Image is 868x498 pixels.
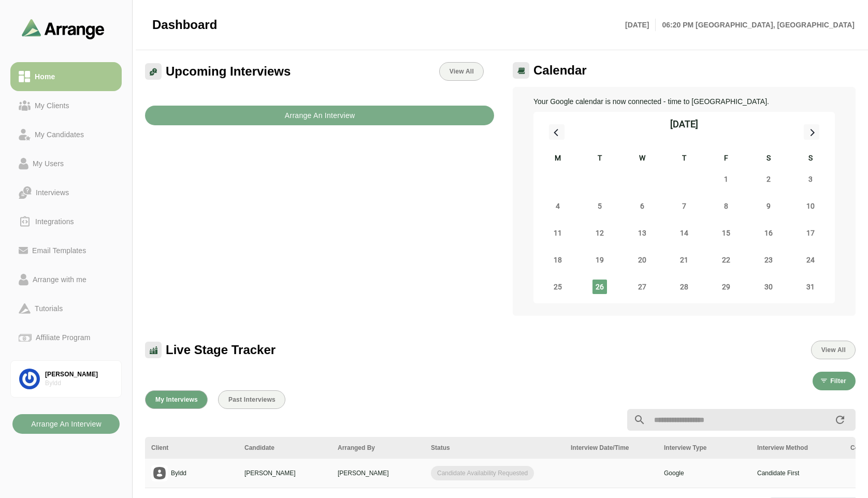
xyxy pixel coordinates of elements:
a: [PERSON_NAME]Byldd [10,360,122,398]
div: M [537,152,578,166]
b: Arrange An Interview [284,106,355,125]
p: Candidate First [757,468,838,478]
div: Client [151,443,232,452]
div: [DATE] [670,117,698,131]
div: Email Templates [28,244,90,257]
span: Thursday 7 August 2025 [677,199,691,213]
span: Upcoming Interviews [166,64,291,79]
p: [PERSON_NAME] [244,468,325,478]
span: View All [821,346,846,354]
span: Tuesday 5 August 2025 [592,199,607,213]
span: Friday 22 August 2025 [719,253,733,267]
span: Sunday 3 August 2025 [803,172,818,186]
span: Wednesday 20 August 2025 [635,253,649,267]
div: Interview Type [664,443,745,452]
span: View All [449,68,474,75]
span: Thursday 14 August 2025 [677,226,691,240]
span: Friday 8 August 2025 [719,199,733,213]
button: Past Interviews [218,390,285,409]
div: F [705,152,747,166]
div: Arranged By [338,443,418,452]
a: My Clients [10,91,122,120]
div: My Candidates [31,128,88,141]
span: Monday 18 August 2025 [551,253,565,267]
div: Home [31,70,59,83]
div: W [621,152,663,166]
span: Saturday 30 August 2025 [761,280,776,294]
div: Affiliate Program [32,331,94,344]
span: Saturday 9 August 2025 [761,199,776,213]
b: Arrange An Interview [31,414,102,434]
img: arrangeai-name-small-logo.4d2b8aee.svg [22,19,105,39]
button: View All [811,341,856,359]
div: S [790,152,832,166]
p: [DATE] [625,19,656,31]
span: Past Interviews [228,396,276,403]
a: My Users [10,149,122,178]
a: Arrange with me [10,265,122,294]
span: Tuesday 19 August 2025 [592,253,607,267]
img: placeholder logo [151,465,168,481]
div: T [578,152,620,166]
span: Friday 29 August 2025 [719,280,733,294]
div: Interview Date/Time [571,443,652,452]
div: Candidate [244,443,325,452]
a: My Candidates [10,120,122,149]
div: Arrange with me [28,273,91,286]
a: View All [439,62,484,81]
a: Email Templates [10,236,122,265]
button: Arrange An Interview [12,414,120,434]
p: Google [664,468,745,478]
button: My Interviews [145,390,208,409]
span: Friday 1 August 2025 [719,172,733,186]
button: Arrange An Interview [145,106,494,125]
span: Monday 11 August 2025 [551,226,565,240]
span: Sunday 24 August 2025 [803,253,818,267]
span: Monday 25 August 2025 [551,280,565,294]
span: Thursday 21 August 2025 [677,253,691,267]
span: Sunday 10 August 2025 [803,199,818,213]
span: Saturday 16 August 2025 [761,226,776,240]
a: Home [10,62,122,91]
div: Status [431,443,558,452]
span: Thursday 28 August 2025 [677,280,691,294]
div: [PERSON_NAME] [45,370,113,379]
span: Monday 4 August 2025 [551,199,565,213]
span: Sunday 17 August 2025 [803,226,818,240]
button: Filter [813,372,856,390]
span: Candidate Availability Requested [431,466,534,480]
a: Integrations [10,207,122,236]
a: Interviews [10,178,122,207]
span: Tuesday 26 August 2025 [592,280,607,294]
span: Friday 15 August 2025 [719,226,733,240]
a: Tutorials [10,294,122,323]
p: Byldd [171,468,186,478]
span: My Interviews [155,396,198,403]
div: S [747,152,789,166]
span: Sunday 31 August 2025 [803,280,818,294]
div: My Users [28,157,68,170]
span: Filter [830,377,846,385]
div: Interview Method [757,443,838,452]
span: Saturday 23 August 2025 [761,253,776,267]
span: Wednesday 27 August 2025 [635,280,649,294]
div: Interviews [32,186,73,199]
i: appended action [834,414,846,426]
span: Calendar [533,63,587,78]
span: Wednesday 6 August 2025 [635,199,649,213]
div: My Clients [31,99,74,112]
span: Tuesday 12 August 2025 [592,226,607,240]
div: Tutorials [31,302,67,315]
span: Dashboard [152,17,217,33]
span: Wednesday 13 August 2025 [635,226,649,240]
p: [PERSON_NAME] [338,468,418,478]
p: 06:20 PM [GEOGRAPHIC_DATA], [GEOGRAPHIC_DATA] [656,19,855,31]
a: Affiliate Program [10,323,122,352]
p: Your Google calendar is now connected - time to [GEOGRAPHIC_DATA]. [533,95,835,108]
div: T [663,152,705,166]
span: Saturday 2 August 2025 [761,172,776,186]
div: Integrations [31,215,78,228]
span: Live Stage Tracker [166,342,276,358]
div: Byldd [45,379,113,388]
